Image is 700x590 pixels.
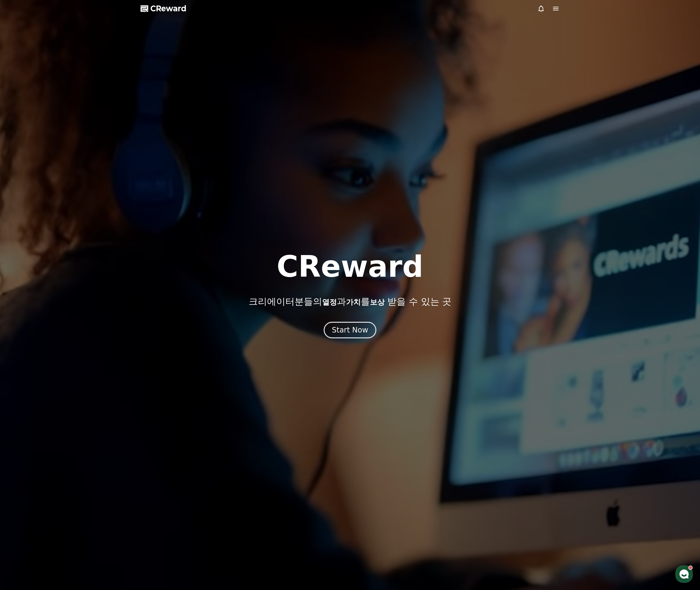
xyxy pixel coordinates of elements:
[249,296,451,307] p: 크리에이터분들의 과 를 받을 수 있는 곳
[141,4,186,13] a: CReward
[95,203,102,208] span: 설정
[322,298,337,306] span: 열정
[332,325,368,335] div: Start Now
[324,322,377,338] button: Start Now
[346,298,361,306] span: 가치
[40,194,79,209] a: 대화
[56,204,63,209] span: 대화
[277,252,423,281] h1: CReward
[19,203,23,208] span: 홈
[370,298,385,306] span: 보상
[79,194,118,209] a: 설정
[150,4,186,13] span: CReward
[2,194,40,209] a: 홈
[324,328,377,334] a: Start Now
